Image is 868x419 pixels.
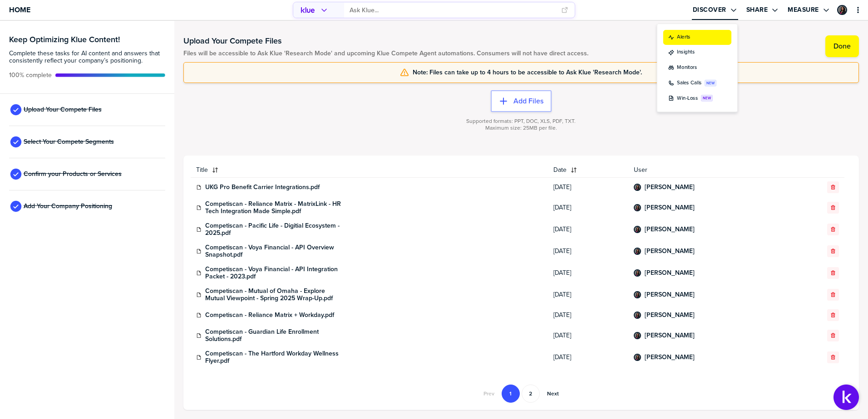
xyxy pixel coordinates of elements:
[205,312,334,319] a: Competiscan - Reliance Matrix + Workday.pdf
[646,69,730,88] button: discover:monitors
[788,6,819,14] label: Measure
[513,97,543,106] label: Add Files
[699,93,709,101] span: NEW
[838,6,846,14] img: 067a2c94e62710512124e0c09c2123d5-sml.png
[634,226,641,233] div: Sigourney Di Risi
[635,333,640,338] img: 067a2c94e62710512124e0c09c2123d5-sml.png
[553,166,567,174] span: Date
[634,184,641,191] div: Sigourney Di Risi
[196,166,208,174] span: Title
[24,171,122,178] span: Confirm your Products or Services
[645,354,695,361] a: [PERSON_NAME]
[646,31,730,50] button: discover:alerts
[645,184,695,191] a: [PERSON_NAME]
[634,332,641,339] div: Sigourney Di Risi
[833,385,859,410] button: Open Support Center
[413,69,642,76] span: Note: Files can take up to 4 hours to be accessible to Ask Klue 'Research Mode'.
[635,312,640,318] img: 067a2c94e62710512124e0c09c2123d5-sml.png
[466,118,576,125] span: Supported formats: PPT, DOC, XLS, PDF, TXT.
[646,88,730,106] button: discover:call-insights
[553,226,622,233] span: [DATE]
[522,385,540,403] button: Go to page 2
[205,184,320,191] a: UKG Pro Benefit Carrier Integrations.pdf
[645,332,695,339] a: [PERSON_NAME]
[634,354,641,361] div: Sigourney Di Risi
[837,5,847,15] div: Sigourney Di Risi
[477,385,565,403] nav: Pagination Navigation
[635,248,640,254] img: 067a2c94e62710512124e0c09c2123d5-sml.png
[205,350,341,365] a: Competiscan - The Hartford Workday Wellness Flyer.pdf
[646,31,730,125] ul: Discover
[553,354,622,361] span: [DATE]
[205,244,341,258] a: Competiscan - Voya Financial - API Overview Snapshot.pdf
[635,227,640,232] img: 067a2c94e62710512124e0c09c2123d5-sml.png
[485,125,557,132] span: Maximum size: 25MB per file.
[634,269,641,277] div: Sigourney Di Risi
[645,291,695,298] a: [PERSON_NAME]
[663,73,688,83] label: Monitors
[542,385,564,403] button: Go to next page
[634,248,641,255] div: Sigourney Di Risi
[634,166,787,174] span: User
[646,107,730,125] button: discover:win-loss
[635,185,640,190] img: 067a2c94e62710512124e0c09c2123d5-sml.png
[646,50,730,68] button: discover:insights
[205,222,341,237] a: Competiscan - Pacific Life - Digitial Ecosystem - 2025.pdf
[645,204,695,211] a: [PERSON_NAME]
[24,203,112,210] span: Add Your Company Positioning
[24,138,114,146] span: Select Your Compete Segments
[663,111,689,121] label: Win-Loss
[635,205,640,210] img: 067a2c94e62710512124e0c09c2123d5-sml.png
[9,6,30,14] span: Home
[205,200,341,215] a: Competiscan - Reliance Matrix - MatrixLink - HR Tech Integration Made Simple.pdf
[183,50,588,57] span: Files will be accessible to Ask Klue 'Research Mode' and upcoming Klue Compete Agent automations....
[635,270,640,276] img: 067a2c94e62710512124e0c09c2123d5-sml.png
[205,287,341,302] a: Competiscan - Mutual of Omaha - Explore Mutual Viewpoint - Spring 2025 Wrap-Up.pdf
[693,6,726,14] label: Discover
[634,204,641,211] div: Sigourney Di Risi
[833,42,851,51] label: Done
[695,112,705,119] span: NEW
[645,312,695,319] a: [PERSON_NAME]
[663,54,685,64] label: Insights
[634,291,641,298] div: Sigourney Di Risi
[553,332,622,339] span: [DATE]
[553,248,622,255] span: [DATE]
[645,248,695,255] a: [PERSON_NAME]
[635,355,640,360] img: 067a2c94e62710512124e0c09c2123d5-sml.png
[746,6,768,14] label: Share
[9,35,165,44] h3: Keep Optimizing Klue Content!
[553,204,622,211] span: [DATE]
[836,4,848,16] a: Edit Profile
[9,72,52,79] span: Active
[205,328,341,343] a: Competiscan - Guardian Life Enrollment Solutions.pdf
[635,292,640,297] img: 067a2c94e62710512124e0c09c2123d5-sml.png
[663,92,693,102] label: Sales Calls
[24,106,102,113] span: Upload Your Compete Files
[645,226,695,233] a: [PERSON_NAME]
[553,269,622,277] span: [DATE]
[9,50,165,64] span: Complete these tasks for AI content and answers that consistently reflect your company’s position...
[553,291,622,298] span: [DATE]
[183,35,588,46] h1: Upload Your Compete Files
[553,184,622,191] span: [DATE]
[553,312,622,319] span: [DATE]
[205,266,341,280] a: Competiscan - Voya Financial - API Integration Packet - 2023.pdf
[645,269,695,277] a: [PERSON_NAME]
[634,312,641,319] div: Sigourney Di Risi
[663,36,679,45] label: Alerts
[350,3,555,18] input: Ask Klue...
[478,385,500,403] button: Go to previous page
